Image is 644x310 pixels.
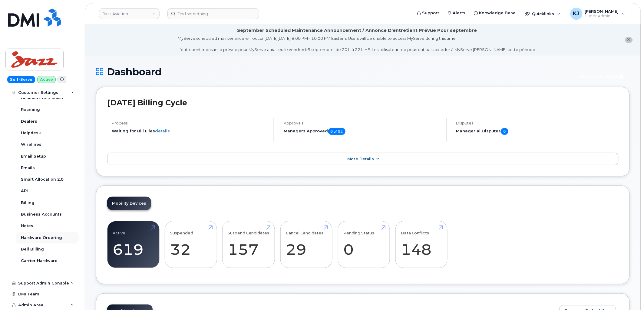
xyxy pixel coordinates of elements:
[401,225,442,265] a: Data Conflicts 148
[456,121,619,125] h4: Disputes
[501,128,508,135] span: 0
[178,36,537,53] div: MyServe scheduled maintenance will occur [DATE][DATE] 8:00 PM - 10:00 PM Eastern. Users will be u...
[343,225,384,265] a: Pending Status 0
[328,128,345,135] span: 0 of 92
[107,197,151,210] a: Mobility Devices
[96,66,572,77] h1: Dashboard
[348,157,374,161] span: More Details
[456,128,619,135] h5: Managerial Disputes
[113,225,154,265] a: Active 619
[284,121,441,125] h4: Approvals
[575,71,630,82] button: Customer Card
[107,98,619,107] h2: [DATE] Billing Cycle
[237,27,477,34] div: September Scheduled Maintenance Announcement / Annonce D'entretient Prévue Pour septembre
[155,128,170,133] a: details
[112,121,269,125] h4: Process
[286,225,327,265] a: Cancel Candidates 29
[170,225,211,265] a: Suspended 32
[625,37,633,43] button: close notification
[228,225,269,265] a: Suspend Candidates 157
[112,128,269,134] li: Waiting for Bill Files
[284,128,441,135] h5: Managers Approved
